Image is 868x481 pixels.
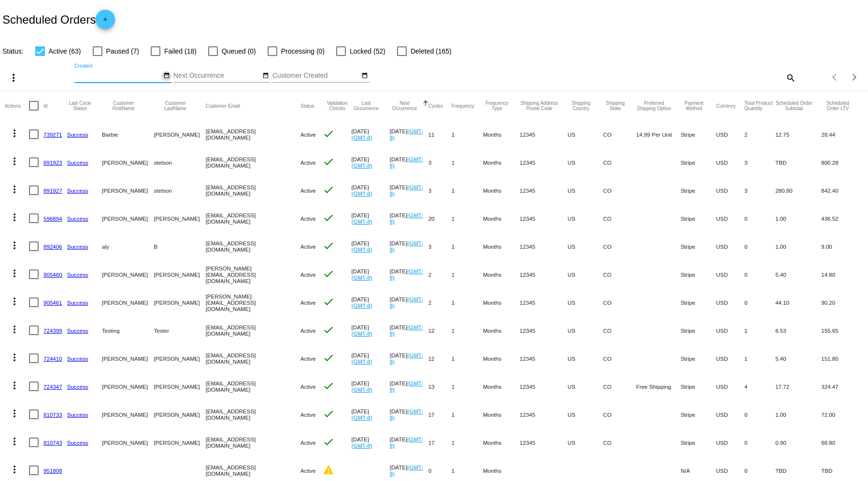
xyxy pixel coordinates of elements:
[67,100,93,111] button: Change sorting for LastProcessingCycleId
[428,232,452,260] mat-cell: 3
[43,187,62,194] a: 891927
[775,232,821,260] mat-cell: 1.00
[452,344,483,372] mat-cell: 1
[43,411,62,418] a: 810733
[821,316,863,344] mat-cell: 155.65
[681,316,716,344] mat-cell: Stripe
[352,120,390,148] mat-cell: [DATE]
[483,400,520,428] mat-cell: Months
[352,190,372,197] a: (GMT-8)
[352,386,372,393] a: (GMT-8)
[9,296,20,307] mat-icon: more_vert
[67,327,88,334] a: Success
[100,16,111,28] mat-icon: add
[744,316,775,344] mat-cell: 1
[390,296,423,309] a: (GMT-8)
[262,72,269,80] mat-icon: date_range
[390,428,428,456] mat-cell: [DATE]
[744,260,775,288] mat-cell: 0
[520,316,568,344] mat-cell: 12345
[603,148,636,176] mat-cell: CO
[206,148,300,176] mat-cell: [EMAIL_ADDRESS][DOMAIN_NAME]
[67,159,88,166] a: Success
[681,428,716,456] mat-cell: Stripe
[452,288,483,316] mat-cell: 1
[716,176,744,204] mat-cell: USD
[568,204,603,232] mat-cell: US
[352,162,372,169] a: (GMT-8)
[428,288,452,316] mat-cell: 2
[775,288,821,316] mat-cell: 44.10
[452,316,483,344] mat-cell: 1
[603,260,636,288] mat-cell: CO
[154,288,205,316] mat-cell: [PERSON_NAME]
[206,428,300,456] mat-cell: [EMAIL_ADDRESS][DOMAIN_NAME]
[821,232,863,260] mat-cell: 9.00
[9,127,20,139] mat-icon: more_vert
[102,260,154,288] mat-cell: [PERSON_NAME]
[206,120,300,148] mat-cell: [EMAIL_ADDRESS][DOMAIN_NAME]
[744,400,775,428] mat-cell: 0
[603,176,636,204] mat-cell: CO
[206,372,300,400] mat-cell: [EMAIL_ADDRESS][DOMAIN_NAME]
[716,316,744,344] mat-cell: USD
[67,383,88,390] a: Success
[568,400,603,428] mat-cell: US
[775,204,821,232] mat-cell: 1.00
[390,128,423,141] a: (GMT-8)
[390,120,428,148] mat-cell: [DATE]
[568,288,603,316] mat-cell: US
[428,120,452,148] mat-cell: 11
[428,372,452,400] mat-cell: 13
[102,232,154,260] mat-cell: aly
[2,10,115,29] h2: Scheduled Orders
[821,400,863,428] mat-cell: 72.00
[483,148,520,176] mat-cell: Months
[67,439,88,446] a: Success
[775,120,821,148] mat-cell: 12.75
[428,260,452,288] mat-cell: 2
[352,148,390,176] mat-cell: [DATE]
[390,380,423,393] a: (GMT-8)
[681,148,716,176] mat-cell: Stripe
[681,344,716,372] mat-cell: Stripe
[428,344,452,372] mat-cell: 12
[568,176,603,204] mat-cell: US
[206,288,300,316] mat-cell: [PERSON_NAME][EMAIL_ADDRESS][DOMAIN_NAME]
[352,134,372,141] a: (GMT-8)
[568,372,603,400] mat-cell: US
[483,232,520,260] mat-cell: Months
[390,268,423,281] a: (GMT-8)
[102,120,154,148] mat-cell: Barbie
[154,176,205,204] mat-cell: stetson
[352,330,372,337] a: (GMT-8)
[102,316,154,344] mat-cell: Testing
[681,100,707,111] button: Change sorting for PaymentMethod.Type
[352,288,390,316] mat-cell: [DATE]
[744,288,775,316] mat-cell: 0
[568,100,595,111] button: Change sorting for ShippingCountry
[681,232,716,260] mat-cell: Stripe
[173,72,260,80] input: Next Occurrence
[43,327,62,334] a: 724399
[67,355,88,362] a: Success
[154,400,205,428] mat-cell: [PERSON_NAME]
[428,176,452,204] mat-cell: 3
[67,411,88,418] a: Success
[154,232,205,260] mat-cell: B
[9,352,20,363] mat-icon: more_vert
[520,372,568,400] mat-cell: 12345
[483,120,520,148] mat-cell: Months
[102,148,154,176] mat-cell: [PERSON_NAME]
[43,103,47,109] button: Change sorting for Id
[352,400,390,428] mat-cell: [DATE]
[390,260,428,288] mat-cell: [DATE]
[775,100,812,111] button: Change sorting for Subtotal
[9,240,20,251] mat-icon: more_vert
[428,316,452,344] mat-cell: 12
[102,100,145,111] button: Change sorting for CustomerFirstName
[390,316,428,344] mat-cell: [DATE]
[744,344,775,372] mat-cell: 1
[154,260,205,288] mat-cell: [PERSON_NAME]
[8,72,19,84] mat-icon: more_vert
